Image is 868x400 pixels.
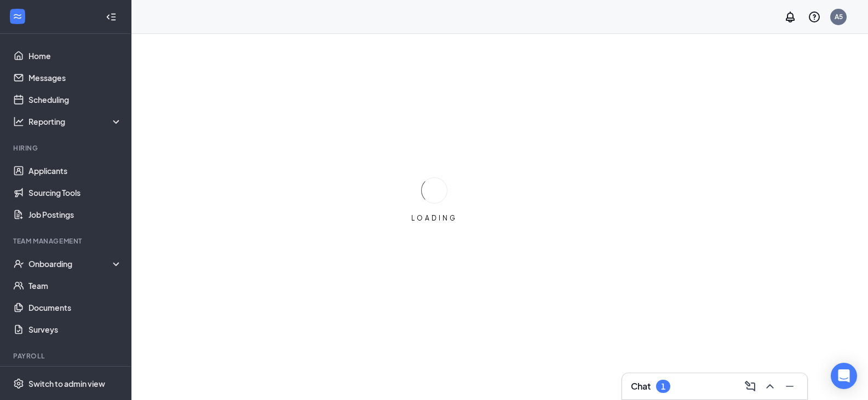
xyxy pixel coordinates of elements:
svg: Collapse [106,11,117,22]
div: Onboarding [28,258,113,269]
div: 1 [661,382,665,391]
a: Surveys [28,318,122,340]
svg: ComposeMessage [744,380,757,393]
a: Home [28,45,122,67]
div: Open Intercom Messenger [831,363,857,389]
a: Scheduling [28,89,122,111]
div: Switch to admin view [28,378,105,389]
a: Team [28,275,122,297]
svg: Analysis [13,116,24,127]
a: Job Postings [28,204,122,225]
svg: Minimize [783,380,796,393]
a: Sourcing Tools [28,182,122,204]
a: Documents [28,297,122,318]
a: Applicants [28,160,122,182]
svg: QuestionInfo [808,10,821,24]
svg: ChevronUp [763,380,777,393]
svg: WorkstreamLogo [12,11,23,22]
div: Reporting [28,116,123,127]
div: Team Management [13,236,120,246]
svg: Settings [13,378,24,389]
div: Hiring [13,143,120,153]
div: LOADING [407,213,462,223]
h3: Chat [631,380,651,392]
button: Minimize [781,378,798,395]
a: Messages [28,67,122,89]
svg: Notifications [784,10,797,24]
div: Payroll [13,351,120,361]
button: ChevronUp [761,378,779,395]
button: ComposeMessage [741,378,759,395]
div: A5 [835,12,843,21]
svg: UserCheck [13,258,24,269]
